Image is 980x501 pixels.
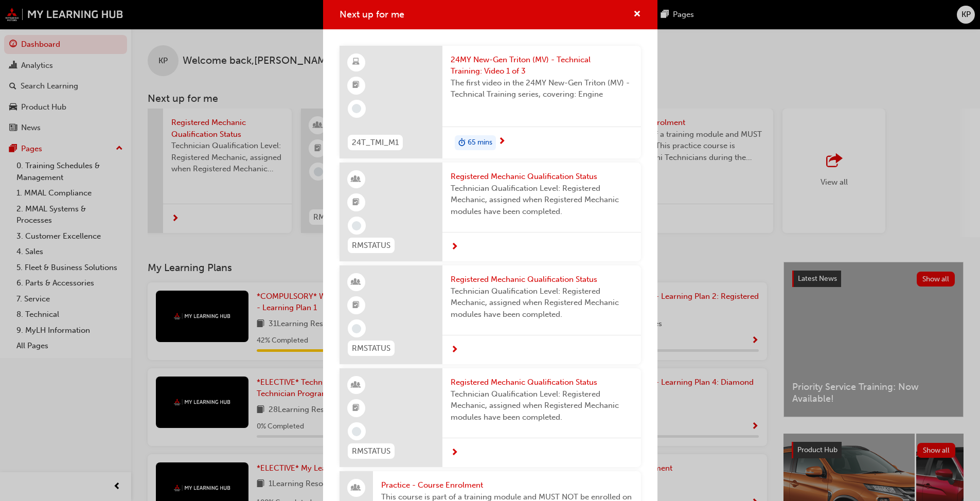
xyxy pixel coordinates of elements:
[352,445,390,457] span: RMSTATUS
[498,137,506,147] span: next-icon
[352,79,360,92] span: booktick-icon
[352,196,360,209] span: booktick-icon
[352,104,361,113] span: learningRecordVerb_NONE-icon
[451,243,458,252] span: next-icon
[352,56,360,69] span: learningResourceType_ELEARNING-icon
[340,163,641,261] a: RMSTATUSRegistered Mechanic Qualification StatusTechnician Qualification Level: Registered Mechan...
[451,274,633,285] span: Registered Mechanic Qualification Status
[352,276,360,289] span: learningResourceType_INSTRUCTOR_LED-icon
[458,136,466,150] span: duration-icon
[352,173,360,186] span: learningResourceType_INSTRUCTOR_LED-icon
[352,299,360,312] span: booktick-icon
[340,265,641,364] a: RMSTATUSRegistered Mechanic Qualification StatusTechnician Qualification Level: Registered Mechan...
[451,54,633,77] span: 24MY New-Gen Triton (MV) - Technical Training: Video 1 of 3
[352,324,361,333] span: learningRecordVerb_NONE-icon
[451,171,633,183] span: Registered Mechanic Qualification Status
[451,183,633,218] span: Technician Qualification Level: Registered Mechanic, assigned when Registered Mechanic modules ha...
[633,8,641,21] button: cross-icon
[352,427,361,436] span: learningRecordVerb_NONE-icon
[451,377,633,388] span: Registered Mechanic Qualification Status
[381,479,633,491] span: Practice - Course Enrolment
[451,388,633,423] span: Technician Qualification Level: Registered Mechanic, assigned when Registered Mechanic modules ha...
[352,137,399,149] span: 24T_TMI_M1
[340,46,641,159] a: 24T_TMI_M124MY New-Gen Triton (MV) - Technical Training: Video 1 of 3The first video in the 24MY ...
[352,379,360,392] span: learningResourceType_INSTRUCTOR_LED-icon
[451,285,633,320] span: Technician Qualification Level: Registered Mechanic, assigned when Registered Mechanic modules ha...
[352,402,360,415] span: booktick-icon
[352,240,390,252] span: RMSTATUS
[340,9,404,20] span: Next up for me
[352,343,390,354] span: RMSTATUS
[451,77,633,100] span: The first video in the 24MY New-Gen Triton (MV) - Technical Training series, covering: Engine
[352,221,361,230] span: learningRecordVerb_NONE-icon
[340,368,641,467] a: RMSTATUSRegistered Mechanic Qualification StatusTechnician Qualification Level: Registered Mechan...
[451,346,458,355] span: next-icon
[451,449,458,458] span: next-icon
[352,481,360,495] span: people-icon
[633,10,641,20] span: cross-icon
[468,137,492,149] span: 65 mins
